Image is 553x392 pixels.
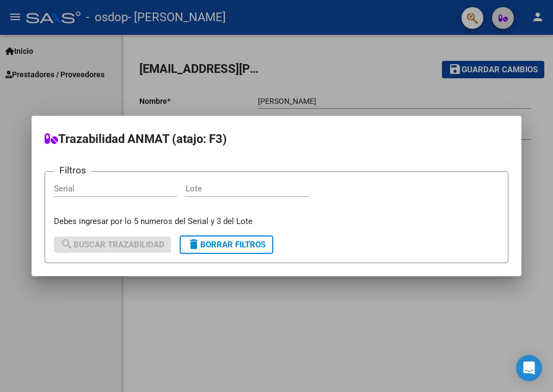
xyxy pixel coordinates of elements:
h2: Trazabilidad ANMAT (atajo: F3) [45,129,508,150]
p: Debes ingresar por lo 5 numeros del Serial y 3 del Lote [54,215,499,228]
mat-icon: delete [187,238,200,251]
button: Buscar Trazabilidad [54,237,171,253]
mat-icon: search [60,238,73,251]
span: Borrar Filtros [187,240,266,250]
span: Buscar Trazabilidad [60,240,164,250]
button: Borrar Filtros [180,235,273,254]
div: Open Intercom Messenger [516,355,542,381]
h3: Filtros [54,163,91,177]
